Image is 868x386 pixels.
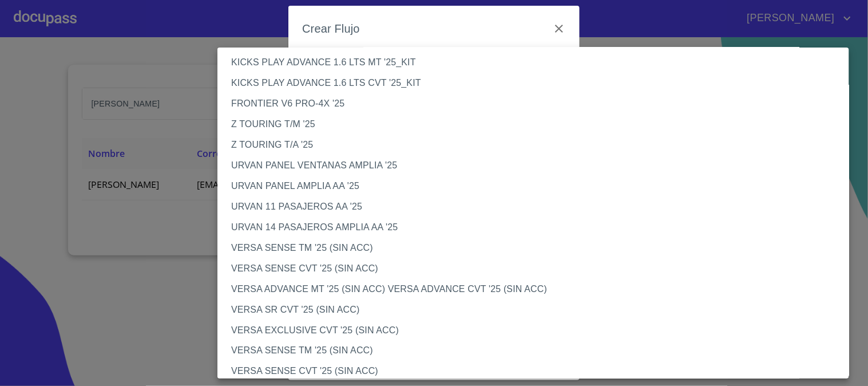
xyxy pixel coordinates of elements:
li: URVAN PANEL VENTANAS AMPLIA '25 [217,155,859,176]
li: Z TOURING T/A '25 [217,135,859,155]
li: VERSA SENSE CVT '25 (SIN ACC) [217,361,859,382]
li: VERSA SENSE TM '25 (SIN ACC) [217,341,859,361]
li: KICKS PLAY ADVANCE 1.6 LTS CVT '25_KIT [217,73,859,93]
li: URVAN 14 PASAJEROS AMPLIA AA '25 [217,217,859,238]
li: VERSA SR CVT '25 (SIN ACC) [217,300,859,320]
li: VERSA ADVANCE MT '25 (SIN ACC) VERSA ADVANCE CVT '25 (SIN ACC) [217,279,859,300]
li: Z TOURING T/M '25 [217,114,859,135]
li: FRONTIER V6 PRO-4X '25 [217,93,859,114]
li: VERSA SENSE CVT '25 (SIN ACC) [217,258,859,279]
li: VERSA EXCLUSIVE CVT '25 (SIN ACC) [217,320,859,341]
li: KICKS PLAY ADVANCE 1.6 LTS MT '25_KIT [217,52,859,73]
li: URVAN 11 PASAJEROS AA '25 [217,196,859,217]
li: VERSA SENSE TM '25 (SIN ACC) [217,238,859,258]
li: URVAN PANEL AMPLIA AA '25 [217,176,859,196]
